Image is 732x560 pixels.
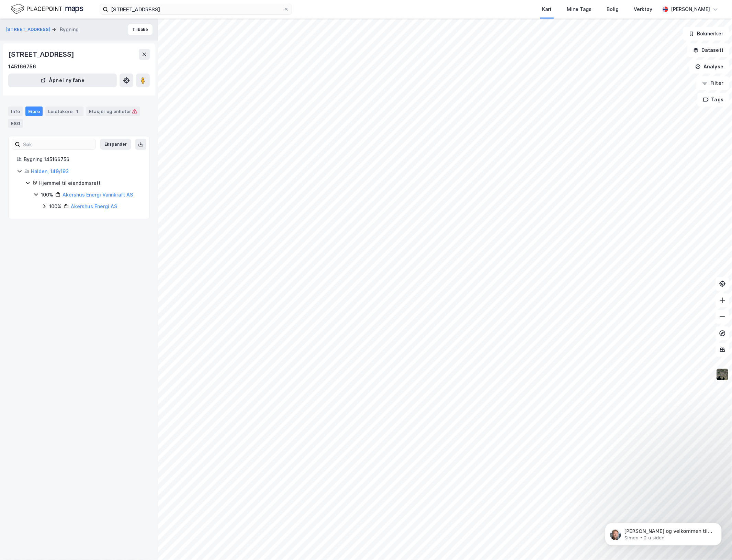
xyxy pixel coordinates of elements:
[595,508,732,557] iframe: Intercom notifications melding
[60,25,79,34] div: Bygning
[634,5,652,13] div: Verktøy
[671,5,710,13] div: [PERSON_NAME]
[128,24,153,35] button: Tilbake
[100,139,131,150] button: Ekspander
[11,3,83,15] img: logo.f888ab2527a4732fd821a326f86c7f29.svg
[108,4,283,14] input: Søk på adresse, matrikkel, gårdeiere, leietakere eller personer
[542,5,552,13] div: Kart
[8,74,117,87] button: Åpne i ny fane
[8,107,23,116] div: Info
[696,76,729,90] button: Filter
[74,108,81,115] div: 1
[49,202,61,211] div: 100%
[71,203,117,209] a: Akershus Energi AS
[8,49,76,60] div: [STREET_ADDRESS]
[5,26,52,33] button: [STREET_ADDRESS]
[607,5,619,13] div: Bolig
[45,107,83,116] div: Leietakere
[8,63,36,71] div: 145166756
[31,168,69,174] a: Halden, 149/193
[567,5,592,13] div: Mine Tags
[89,108,137,114] div: Etasjer og enheter
[24,155,141,164] div: Bygning 145166756
[687,43,729,57] button: Datasett
[25,107,43,116] div: Eiere
[689,60,729,74] button: Analyse
[716,368,729,381] img: 9k=
[63,192,133,198] a: Akershus Energi Vannkraft AS
[697,93,729,107] button: Tags
[683,27,729,41] button: Bokmerker
[8,119,23,128] div: ESG
[41,191,53,199] div: 100%
[20,139,95,149] input: Søk
[39,179,141,187] div: Hjemmel til eiendomsrett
